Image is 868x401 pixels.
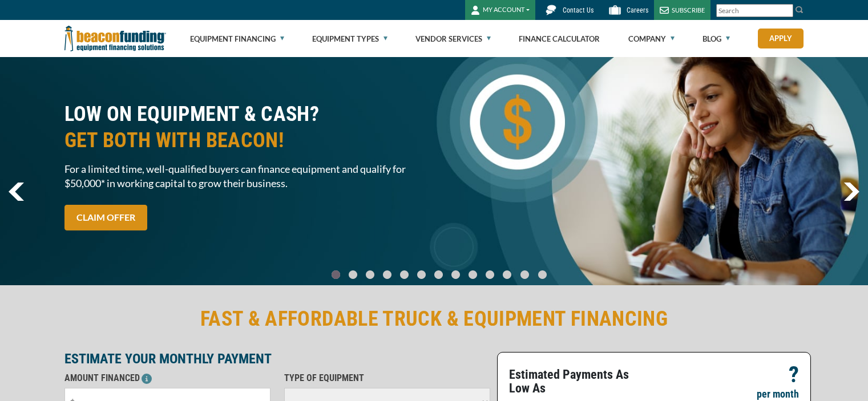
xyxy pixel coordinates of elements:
[509,368,647,395] p: Estimated Payments As Low As
[627,6,648,14] span: Careers
[64,101,427,153] h2: LOW ON EQUIPMENT & CASH?
[64,162,427,191] span: For a limited time, well-qualified buyers can finance equipment and qualify for $50,000* in worki...
[789,368,799,382] p: ?
[628,21,675,57] a: Company
[397,270,411,280] a: Go To Slide 4
[500,270,514,280] a: Go To Slide 10
[518,270,532,280] a: Go To Slide 11
[466,270,479,280] a: Go To Slide 8
[64,205,147,230] a: CLAIM OFFER
[703,21,730,57] a: Blog
[757,387,799,401] p: per month
[9,183,24,201] a: previous
[716,4,793,17] input: Search
[781,6,790,15] a: Clear search text
[483,270,496,280] a: Go To Slide 9
[414,270,428,280] a: Go To Slide 5
[363,270,377,280] a: Go To Slide 2
[312,21,387,57] a: Equipment Types
[329,270,342,280] a: Go To Slide 0
[431,270,445,280] a: Go To Slide 6
[64,352,490,366] p: ESTIMATE YOUR MONTHLY PAYMENT
[563,6,594,14] span: Contact Us
[415,21,491,57] a: Vendor Services
[9,183,24,201] img: Left Navigator
[190,21,284,57] a: Equipment Financing
[519,21,600,57] a: Finance Calculator
[64,127,427,153] span: GET BOTH WITH BEACON!
[380,270,394,280] a: Go To Slide 3
[64,371,271,385] p: AMOUNT FINANCED
[64,20,166,57] img: Beacon Funding Corporation logo
[758,29,804,48] a: Apply
[795,5,804,14] img: Search
[843,183,859,201] a: next
[346,270,360,280] a: Go To Slide 1
[535,270,550,280] a: Go To Slide 12
[449,270,462,280] a: Go To Slide 7
[64,306,804,332] h2: FAST & AFFORDABLE TRUCK & EQUIPMENT FINANCING
[843,183,859,201] img: Right Navigator
[284,371,490,385] p: TYPE OF EQUIPMENT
